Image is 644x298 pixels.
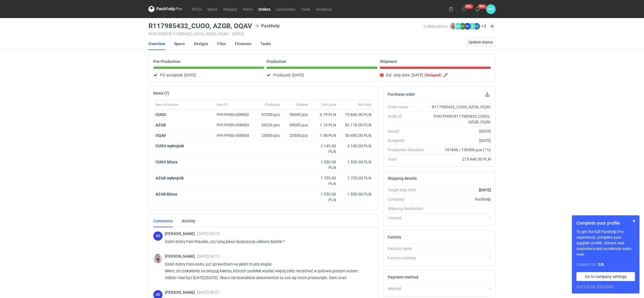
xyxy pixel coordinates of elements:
a: Customers [273,6,298,12]
h2: Shipping details [388,176,417,181]
h2: Items (7) [153,91,169,95]
div: 75 840.00 PLN [341,112,371,117]
a: Overview [148,38,165,50]
div: Completed: [576,262,635,268]
strong: [DATE] [479,188,491,192]
div: - [429,215,491,221]
strong: CUOO wykrojnik [156,144,184,148]
div: - [429,246,491,251]
div: Packhelp [254,23,280,29]
img: Klaudia Wiśniewska [153,254,163,263]
div: PHO-PH00-R117985432_CUOO,-AZGB,-OQAV [429,113,491,125]
div: Issued [388,128,429,134]
strong: 2 / 8 [598,262,604,267]
div: Anita Dolczewska [153,231,163,241]
a: OQAV [156,133,166,138]
button: Update status [466,38,496,47]
h3: R117985432_CUOO, AZGB, OQAV [148,23,252,29]
div: 82 110.00 PLN [341,122,371,128]
div: [DATE] [429,138,491,143]
span: [DATE] [184,72,196,78]
div: 215 440.00 PLN [429,156,491,162]
figcaption: ŁS [473,23,480,30]
div: - [429,255,491,261]
button: Edit collaborators [488,23,496,30]
a: Finances [235,38,251,50]
div: 2 145.00 PLN [312,143,336,154]
div: 25560 pcs [257,130,282,141]
a: Specs [174,38,185,50]
div: Factory address [388,255,429,261]
span: Unit price [322,102,336,107]
h1: Complete your profile [576,220,635,227]
div: [DATE] [429,128,491,134]
div: 1 550.00 PLN [312,191,336,203]
span: Collaborators [423,24,447,29]
a: Analytics [313,6,335,12]
div: Accepted [388,138,429,143]
figcaption: AD [153,231,163,241]
a: Specs [205,6,221,12]
a: CUOO [156,112,166,117]
figcaption: AD [464,23,471,30]
p: Shipment [380,59,397,64]
strong: AZGB wykrojnik [156,176,184,180]
h2: Purchase order [388,92,415,97]
button: Skip for now [630,218,637,224]
span: Item nickname [156,102,178,107]
svg: Packhelp Pro [148,6,182,12]
p: Dzień dobry Pani Klaudio, czy tutaj jakaś dyspozycja odbioru będzie ? [165,238,369,245]
span: [DATE] 08:27 [197,290,219,295]
strong: CUOO klisza [156,160,177,164]
a: AZGB [156,123,166,127]
a: Tasks [260,38,271,50]
span: [DATE] 09:15 [197,254,219,258]
div: 50 490.00 PLN [341,133,371,138]
div: Company [388,196,429,202]
a: Comments [153,215,173,227]
span: Produced [265,102,280,107]
div: 96000 pcs [282,109,310,120]
a: Files [217,38,226,50]
p: Dzień dobry Pani Anito, już sprawdzam na jakim to jest etapie. Wiem, że czekaliśmy na decyzję kli... [165,261,369,281]
div: 1 755.00 PLN [341,175,371,181]
span: [PERSON_NAME] [165,290,197,295]
div: 2 145.00 PLN [341,143,371,149]
button: 99+ [473,5,482,14]
div: 25500 pcs [282,130,310,141]
div: Contact [388,215,429,221]
figcaption: ŁD [468,23,475,30]
button: 99+ [460,5,469,14]
button: +3 [481,24,486,29]
strong: AZGB klisza [156,192,177,196]
p: Pre-Production [153,59,181,64]
h2: Factory [388,235,401,239]
a: Designs [221,6,240,12]
a: Go to company settings [576,272,635,281]
div: 1 550.00 PLN [341,191,371,197]
em: ( [424,73,426,77]
button: Don’t show this again [576,283,614,289]
p: To get the full Packhelp Pro experience, complete your supplier profile. Attract new customers an... [576,229,635,257]
div: 0.79 PLN [312,112,336,117]
div: Produced: [267,72,377,78]
div: PHO-PH00-R117985432_CUOO,-AZGB,-OQAV [DATE] [148,32,423,36]
span: [DATE] 09:13 [197,231,219,236]
div: PHI-PH00-A08684 [217,133,254,138]
div: Martyna Paroń [486,5,496,14]
div: - [429,286,491,292]
figcaption: MP [486,5,496,14]
span: Net total [358,102,371,107]
a: Orders [256,6,273,12]
div: 69236 pcs [257,120,282,130]
div: Order name [388,104,429,110]
div: 69000 pcs [282,120,310,130]
div: 1 550.00 PLN [312,159,336,170]
figcaption: MP [454,23,461,30]
div: 1 550.00 PLN [341,159,371,165]
div: Order ID [388,113,429,125]
div: Production Deviation [388,147,429,153]
div: Est. ship date: [380,72,491,78]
